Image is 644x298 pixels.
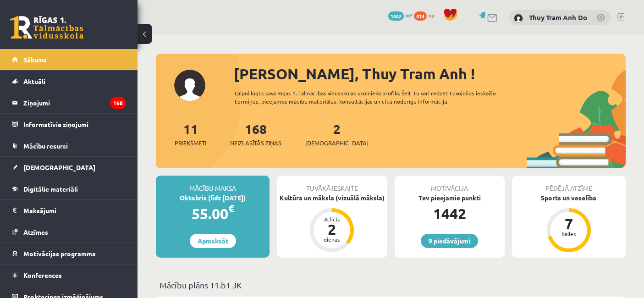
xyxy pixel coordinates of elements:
span: Konferences [23,271,62,279]
span: [DEMOGRAPHIC_DATA] [305,138,369,148]
legend: Informatīvie ziņojumi [23,114,126,135]
a: Maksājumi [12,200,126,221]
legend: Ziņojumi [23,92,126,113]
span: Atzīmes [23,228,48,236]
div: Atlicis [318,216,346,222]
div: 1442 [395,203,505,225]
span: [DEMOGRAPHIC_DATA] [23,163,95,171]
span: Motivācijas programma [23,249,96,258]
a: Ziņojumi168 [12,92,126,113]
a: Informatīvie ziņojumi [12,114,126,135]
span: 1442 [388,11,404,21]
div: Pēdējā atzīme [512,176,626,193]
a: Aktuāli [12,71,126,92]
div: balles [555,231,583,237]
span: Priekšmeti [175,138,206,148]
div: Oktobris (līdz [DATE]) [156,193,270,203]
span: Aktuāli [23,77,45,85]
span: € [228,202,234,215]
a: 414 xp [414,11,439,19]
a: 1442 mP [388,11,413,19]
a: Kultūra un māksla (vizuālā māksla) Atlicis 2 dienas [277,193,387,254]
div: Tuvākā ieskaite [277,176,387,193]
a: 9 piedāvājumi [421,234,478,248]
span: xp [428,11,434,19]
a: Sports un veselība 7 balles [512,193,626,254]
div: 2 [318,222,346,237]
div: 7 [555,216,583,231]
a: Digitālie materiāli [12,178,126,199]
span: mP [405,11,413,19]
div: Tev pieejamie punkti [395,193,505,203]
div: Kultūra un māksla (vizuālā māksla) [277,193,387,203]
span: Digitālie materiāli [23,185,78,193]
p: Mācību plāns 11.b1 JK [160,279,622,291]
a: Motivācijas programma [12,243,126,264]
img: Thuy Tram Anh Do [514,14,523,23]
a: 11Priekšmeti [175,121,206,148]
a: 168Neizlasītās ziņas [230,121,281,148]
div: 55.00 [156,203,270,225]
a: Konferences [12,265,126,286]
span: Mācību resursi [23,142,68,150]
a: Sākums [12,49,126,70]
i: 168 [110,97,126,109]
a: Mācību resursi [12,135,126,156]
a: Rīgas 1. Tālmācības vidusskola [10,16,83,39]
span: Sākums [23,55,47,64]
div: Mācību maksa [156,176,270,193]
a: Atzīmes [12,221,126,243]
legend: Maksājumi [23,200,126,221]
div: Sports un veselība [512,193,626,203]
span: Neizlasītās ziņas [230,138,281,148]
div: Motivācija [395,176,505,193]
div: dienas [318,237,346,242]
a: Thuy Tram Anh Do [529,13,587,22]
a: [DEMOGRAPHIC_DATA] [12,157,126,178]
div: [PERSON_NAME], Thuy Tram Anh ! [234,63,626,85]
a: Apmaksāt [190,234,236,248]
span: 414 [414,11,427,21]
div: Laipni lūgts savā Rīgas 1. Tālmācības vidusskolas skolnieka profilā. Šeit Tu vari redzēt tuvojošo... [235,89,517,105]
a: 2[DEMOGRAPHIC_DATA] [305,121,369,148]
